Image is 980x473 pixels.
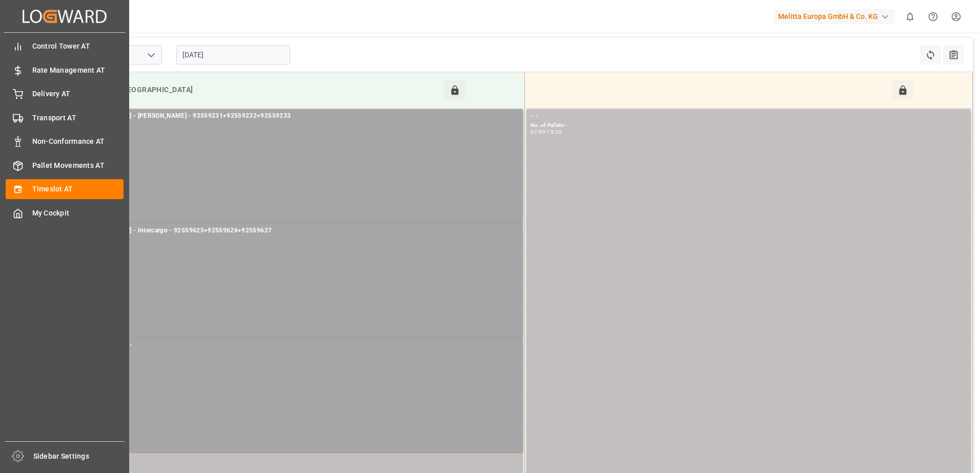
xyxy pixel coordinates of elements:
div: No. of Pallets - [83,351,519,359]
a: Rate Management AT [6,60,124,80]
div: No. of Pallets - 40 [83,121,519,130]
span: Sidebar Settings [33,451,125,462]
div: - - [530,111,967,121]
div: No. of Pallets - [530,121,967,130]
button: Help Center [922,5,945,28]
a: Pallet Movements AT [6,155,124,175]
span: Rate Management AT [32,65,124,76]
div: Inbound [GEOGRAPHIC_DATA] [85,80,444,100]
span: My Cockpit [32,208,124,219]
div: [PERSON_NAME] - [PERSON_NAME] - 92559231+92559232+92559233 [83,111,519,121]
a: Non-Conformance AT [6,132,124,152]
span: Transport AT [32,113,124,123]
span: Delivery AT [32,89,124,99]
span: Non-Conformance AT [32,136,124,147]
a: My Cockpit [6,203,124,223]
button: open menu [143,47,158,63]
div: Melitta Europa GmbH & Co. KG [774,9,894,24]
span: Control Tower AT [32,41,124,52]
div: Other - Others - - [83,340,519,351]
span: Timeslot AT [32,184,124,195]
div: 07:00 [530,130,545,134]
a: Control Tower AT [6,36,124,56]
div: - [545,130,547,134]
span: Pallet Movements AT [32,160,124,171]
div: [PERSON_NAME] - Intercargo - 92559625+92559626+92559627 [83,226,519,236]
a: Transport AT [6,107,124,127]
input: DD-MM-YYYY [176,45,290,64]
a: Timeslot AT [6,179,124,199]
button: show 0 new notifications [899,5,922,28]
a: Delivery AT [6,84,124,104]
div: No. of Pallets - 33 [83,236,519,245]
button: Melitta Europa GmbH & Co. KG [774,7,899,26]
div: 15:30 [547,130,562,134]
